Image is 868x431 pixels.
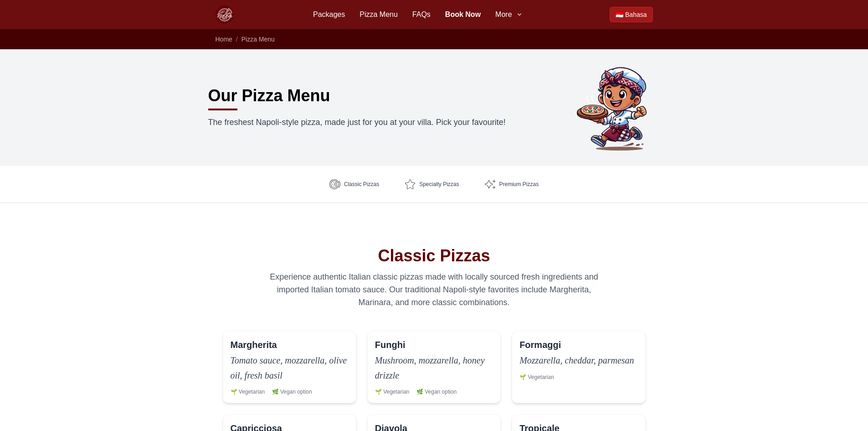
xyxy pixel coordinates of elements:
[519,338,561,351] h3: Formaggi
[322,173,386,195] a: Classic Pizzas
[208,116,514,129] p: The freshest Napoli-style pizza, made just for you at your villa. Pick your favourite!
[625,10,647,19] span: Bahasa
[223,247,646,265] h2: Classic Pizzas
[216,5,234,24] img: Bali Pizza Party Logo
[416,388,457,395] span: 🌿 Vegan option
[610,7,652,22] a: Beralih ke Bahasa Indonesia
[344,181,379,188] span: Classic Pizzas
[485,179,496,190] img: Premium Pizzas
[231,353,349,383] p: Tomato sauce, mozzarella, olive oil, fresh basil
[405,179,416,190] img: Specialty Pizzas
[272,388,312,395] span: 🌿 Vegan option
[367,331,501,403] div: Funghi Pizza (also known as Mushroom, Sweet Mushroom) - Bali Pizza Party
[313,9,345,20] a: Packages
[375,338,406,351] h3: Funghi
[397,173,466,195] a: Specialty Pizzas
[495,9,523,20] button: More
[329,179,340,190] img: Classic Pizzas
[512,331,645,403] div: Formaggi Pizza (also known as Cheese) - Bali Pizza Party
[499,181,539,188] span: Premium Pizzas
[208,87,330,105] h1: Our Pizza Menu
[360,9,398,20] a: Pizza Menu
[412,9,431,20] a: FAQs
[236,35,238,44] li: /
[223,331,356,403] div: Margherita Pizza (also known as Napoli, Plain, Classic) - Bali Pizza Party
[478,173,546,195] a: Premium Pizzas
[375,388,410,395] span: 🌱 Vegetarian
[445,9,481,20] a: Book Now
[216,36,232,43] a: Home
[419,181,459,188] span: Specialty Pizzas
[231,388,265,395] span: 🌱 Vegetarian
[241,36,275,43] a: Pizza Menu
[495,9,512,20] span: More
[375,353,493,383] p: Mushroom, mozzarella, honey drizzle
[259,270,609,309] p: Experience authentic Italian classic pizzas made with locally sourced fresh ingredients and impor...
[231,338,277,351] h3: Margherita
[573,64,660,151] img: Bli Made holding a pizza
[519,374,554,381] span: 🌱 Vegetarian
[519,353,637,368] p: Mozzarella, cheddar, parmesan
